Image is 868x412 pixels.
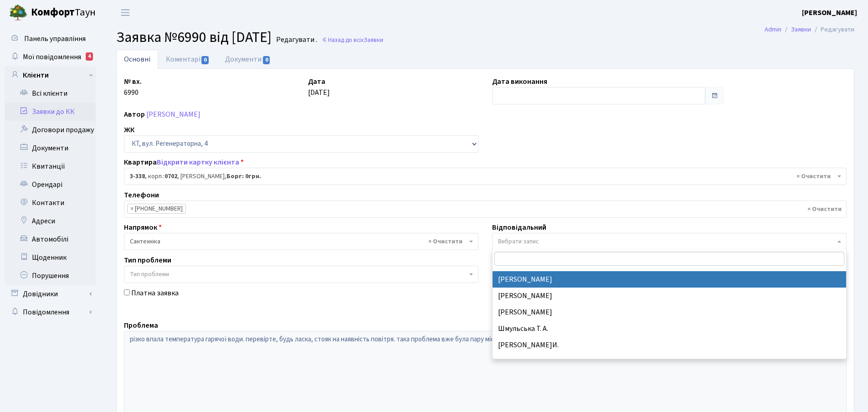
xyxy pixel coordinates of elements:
[127,204,186,214] li: (093) 507-81-48
[765,25,781,34] a: Admin
[31,5,75,20] b: Комфорт
[807,205,842,214] span: Видалити всі елементи
[130,204,134,213] span: ×
[492,76,547,87] label: Дата виконання
[130,172,835,181] span: <b>3-338</b>, корп.: <b>0702</b>, Григораш Володимир Володимирович, <b>Борг: 0грн.</b>
[492,222,546,233] label: Відповідальний
[124,157,244,168] label: Квартира
[130,270,169,279] span: Тип проблеми
[5,248,96,267] a: Щоденник
[796,172,831,181] span: Видалити всі елементи
[23,52,81,62] span: Мої повідомлення
[158,50,217,69] a: Коментарі
[5,84,96,103] a: Всі клієнти
[124,190,159,201] label: Телефони
[124,255,171,266] label: Тип проблеми
[498,237,539,246] span: Вибрати запис
[5,48,96,66] a: Мої повідомлення4
[124,109,145,120] label: Автор
[263,56,270,64] span: 0
[364,36,383,44] span: Заявки
[493,271,846,288] li: [PERSON_NAME]
[301,76,485,104] div: [DATE]
[217,50,278,69] a: Документи
[5,175,96,194] a: Орендарі
[157,157,239,167] a: Відкрити картку клієнта
[5,303,96,321] a: Повідомлення
[124,233,478,250] span: Сантехніка
[5,121,96,139] a: Договори продажу
[130,237,467,246] span: Сантехніка
[164,172,177,181] b: 0702
[428,237,462,246] span: Видалити всі елементи
[86,52,93,61] div: 4
[493,304,846,320] li: [PERSON_NAME]
[5,103,96,121] a: Заявки до КК
[5,230,96,248] a: Автомобілі
[5,285,96,303] a: Довідники
[493,320,846,337] li: Шмульська Т. А.
[116,50,158,69] a: Основні
[811,25,854,35] li: Редагувати
[226,172,261,181] b: Борг: 0грн.
[124,76,142,87] label: № вх.
[274,36,317,44] small: Редагувати .
[114,5,137,20] button: Переключити навігацію
[493,337,846,353] li: [PERSON_NAME]И.
[116,27,272,48] span: Заявка №6990 від [DATE]
[31,5,96,21] span: Таун
[493,288,846,304] li: [PERSON_NAME]
[5,157,96,175] a: Квитанції
[5,139,96,157] a: Документи
[131,288,179,299] label: Платна заявка
[791,25,811,34] a: Заявки
[308,76,325,87] label: Дата
[124,320,158,331] label: Проблема
[751,20,868,39] nav: breadcrumb
[5,194,96,212] a: Контакти
[124,222,162,233] label: Напрямок
[5,267,96,285] a: Порушення
[802,7,857,18] a: [PERSON_NAME]
[322,36,383,44] a: Назад до всіхЗаявки
[5,66,96,84] a: Клієнти
[201,56,209,64] span: 0
[24,34,86,44] span: Панель управління
[130,172,145,181] b: 3-338
[146,109,200,119] a: [PERSON_NAME]
[5,212,96,230] a: Адреси
[5,30,96,48] a: Панель управління
[124,168,847,185] span: <b>3-338</b>, корп.: <b>0702</b>, Григораш Володимир Володимирович, <b>Борг: 0грн.</b>
[9,4,27,22] img: logo.png
[493,353,846,370] li: Щур Світлана ДП Адмін
[124,124,134,135] label: ЖК
[117,76,301,104] div: 6990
